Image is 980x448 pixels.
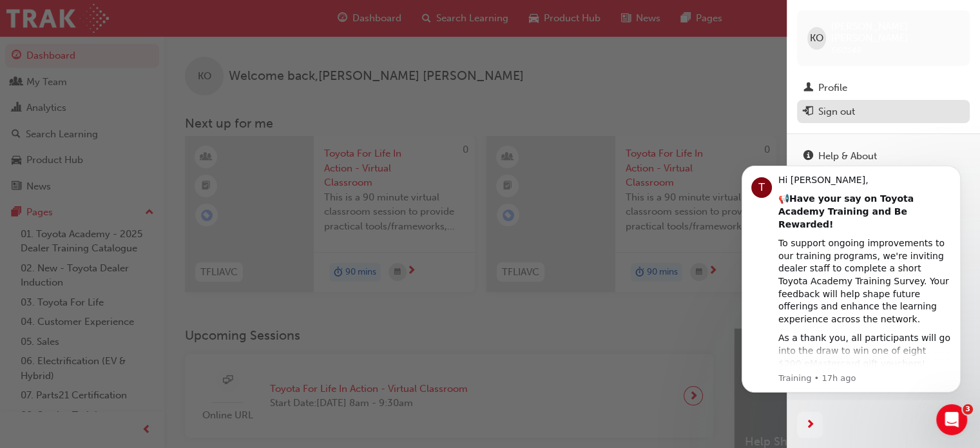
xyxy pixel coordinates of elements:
iframe: Intercom live chat [936,404,967,435]
span: 3 [963,404,973,414]
div: Sign out [818,104,855,119]
iframe: Intercom notifications message [722,154,980,400]
span: exit-icon [803,106,813,118]
span: man-icon [803,83,813,94]
button: Sign out [797,100,970,124]
a: Help & About [797,144,970,168]
div: Profile [818,81,847,95]
span: [PERSON_NAME] [PERSON_NAME] [831,21,959,44]
span: info-icon [803,151,813,162]
div: Help & About [818,149,877,164]
span: KO [810,31,823,46]
span: next-icon [805,417,815,433]
a: Profile [797,76,970,100]
span: 660148 [831,44,861,55]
